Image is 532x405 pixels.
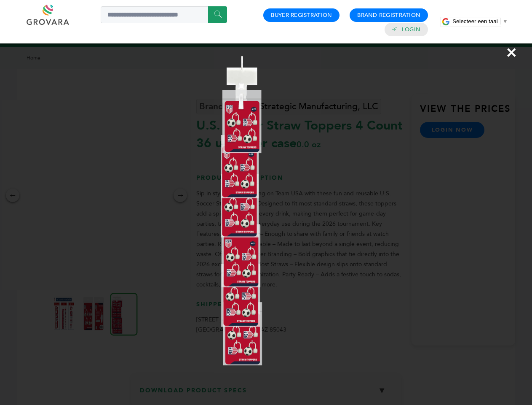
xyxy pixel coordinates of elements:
[101,6,227,23] input: Search a product or brand...
[452,18,508,24] a: Selecteer een taal​
[357,11,420,19] a: Brand Registration
[402,26,420,33] a: Login
[452,18,497,24] span: Selecteer een taal
[221,49,312,373] img: Image Preview
[271,11,332,19] a: Buyer Registration
[506,40,517,64] span: ×
[503,18,508,24] span: ▼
